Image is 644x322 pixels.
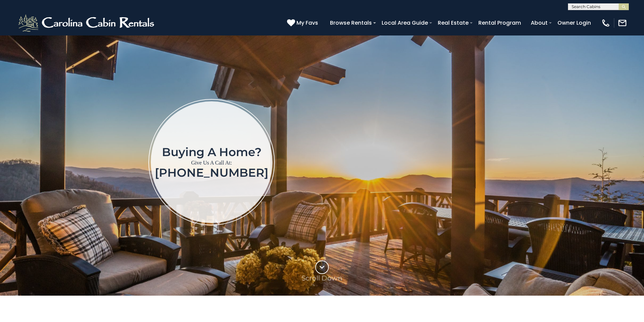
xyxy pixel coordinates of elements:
a: Owner Login [554,17,594,29]
img: mail-regular-white.png [618,18,627,28]
a: Browse Rentals [327,17,375,29]
a: Local Area Guide [378,17,431,29]
img: phone-regular-white.png [601,18,611,28]
h1: Buying a home? [155,146,268,158]
img: White-1-2.png [17,13,157,33]
p: Scroll Down [302,274,342,282]
iframe: New Contact Form [384,71,604,253]
span: My Favs [296,19,318,27]
a: My Favs [287,19,320,27]
p: Give Us A Call At: [155,158,268,168]
a: Rental Program [475,17,524,29]
a: [PHONE_NUMBER] [155,166,268,180]
a: About [527,17,551,29]
a: Real Estate [434,17,472,29]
